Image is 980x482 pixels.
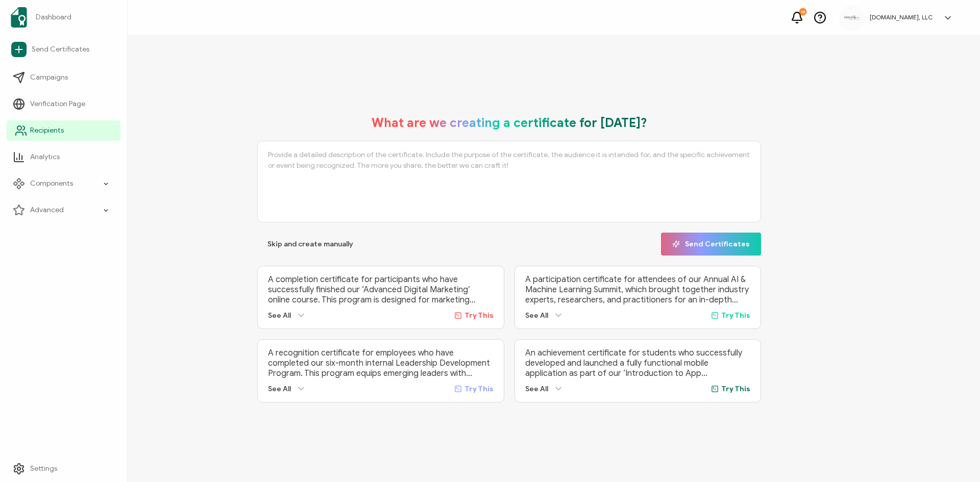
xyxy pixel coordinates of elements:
a: Settings [7,459,120,479]
span: Components [30,179,73,189]
div: 13 [799,8,806,15]
span: Analytics [30,152,60,162]
a: Verification Page [7,94,120,114]
a: Send Certificates [7,38,120,61]
span: Verification Page [30,99,85,109]
span: Campaigns [30,72,68,83]
img: 6304dcdd-6caa-4831-9d1c-697f8d6c603f.png [844,15,860,20]
a: Analytics [7,147,120,167]
img: sertifier-logomark-colored.svg [11,7,27,28]
h5: [DOMAIN_NAME], LLC [870,14,933,21]
a: Campaigns [7,67,120,88]
span: Recipients [30,125,64,136]
span: Send Certificates [32,44,89,55]
span: Settings [30,464,57,474]
span: Advanced [30,205,64,215]
a: Dashboard [7,3,120,32]
span: Dashboard [36,12,71,22]
a: Recipients [7,120,120,141]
